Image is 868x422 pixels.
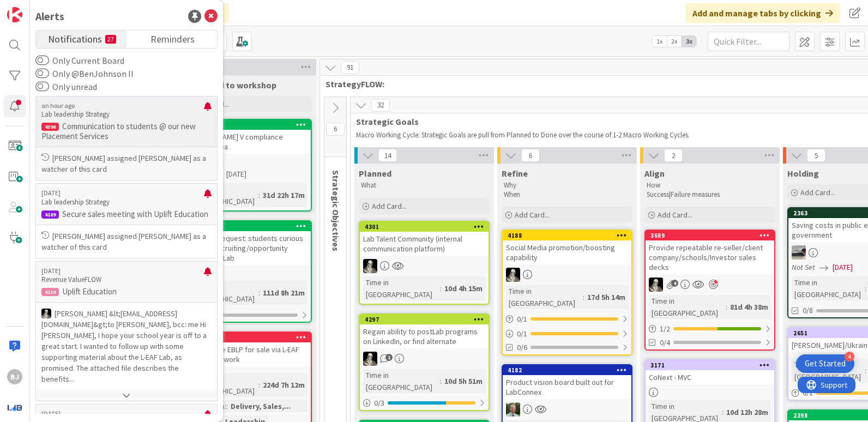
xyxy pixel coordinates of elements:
[182,333,311,366] div: 11Package the EBLP for sale via L-EAF reseller network
[644,168,665,179] span: Align
[360,315,489,348] div: 4297Regain ability to postLab programs on LinkedIn, or find alternate
[35,261,218,401] a: [DATE]Revenue ValueFLOW4110Uplift EducationWS[PERSON_NAME] &lt;[EMAIL_ADDRESS][DOMAIN_NAME]&gt;to...
[371,99,390,112] span: 32
[503,240,631,264] div: Social Media promotion/boosting capability
[506,268,520,282] img: WS
[515,210,550,220] span: Add Card...
[792,262,815,272] i: Not Set
[646,370,774,384] div: CoNext - MVC
[182,231,311,265] div: capability request: students curious to begin recruiting/opportunity posting via Lab
[258,287,260,299] span: :
[644,230,775,351] a: 3689Provide repeatable re-seller/client company/schools/Investor sales decksWSTime in [GEOGRAPHIC...
[41,123,59,131] div: 4396
[508,366,631,374] div: 4182
[649,278,663,292] img: WS
[187,334,311,341] div: 11
[330,170,341,251] span: Strategic Objectives
[182,120,311,130] div: 4102
[41,122,212,141] p: Communication to students @ our new Placement Services
[182,333,311,342] div: 11
[583,291,584,303] span: :
[41,102,204,110] p: an hour ago
[503,231,631,264] div: 4188Social Media promotion/boosting capability
[800,188,835,197] span: Add Card...
[503,231,631,240] div: 4188
[360,222,489,232] div: 4301
[35,68,49,79] button: Only @BenJohnson II
[365,316,489,323] div: 4297
[41,308,212,384] p: [PERSON_NAME] &lt;[EMAIL_ADDRESS][DOMAIN_NAME]&gt;to [PERSON_NAME], bcc: me Hi [PERSON_NAME], I h...
[504,190,630,199] p: When
[787,168,819,179] span: Holding
[503,365,631,399] div: 4182Product vision board built out for LabConnex
[363,352,377,366] img: WS
[48,31,102,46] span: Notifications
[708,32,789,51] input: Quick Filter...
[727,301,771,313] div: 81d 4h 38m
[650,361,774,369] div: 3171
[517,314,527,325] span: 0 / 1
[724,406,771,418] div: 10d 12h 28m
[41,197,204,207] p: Lab leadership Strategy
[41,189,204,197] p: [DATE]
[258,189,260,201] span: :
[506,402,520,417] img: SH
[359,221,490,305] a: 4301Lab Talent Community (internal communication platform)WSTime in [GEOGRAPHIC_DATA]:10d 4h 15m
[646,360,774,384] div: 3171CoNext - MVC
[360,352,489,366] div: WS
[503,402,631,417] div: SH
[502,230,632,355] a: 4188Social Media promotion/boosting capabilityWSTime in [GEOGRAPHIC_DATA]:17d 5h 14m0/10/10/6
[503,375,631,399] div: Product vision board built out for LabConnex
[517,342,527,353] span: 0/6
[726,301,727,313] span: :
[41,153,212,174] p: [PERSON_NAME] assigned [PERSON_NAME] as a watcher of this card
[7,7,22,22] img: Visit kanbanzone.com
[35,96,218,180] a: an hour agoLab leadership Strategy4396Communication to students @ our new Placement Services[PERS...
[105,35,116,44] small: 27
[35,80,97,93] label: Only unread
[187,121,311,129] div: 4102
[792,359,865,383] div: Time in [GEOGRAPHIC_DATA]
[646,231,774,274] div: 3689Provide repeatable re-seller/client company/schools/Investor sales decks
[360,396,489,410] div: 0/3
[182,221,311,265] div: 3645capability request: students curious to begin recruiting/opportunity posting via Lab
[35,67,134,80] label: Only @BenJohnson II
[378,149,397,162] span: 14
[503,327,631,341] div: 0/1
[41,287,212,297] p: Uplift Education
[647,190,773,199] p: Success|Failure measures
[260,379,308,391] div: 224d 7h 12m
[182,120,311,154] div: 4102[PERSON_NAME] V compliance website idea
[226,168,246,180] span: [DATE]
[442,282,485,294] div: 10d 4h 15m
[796,354,854,373] div: Open Get Started checklist, remaining modules: 4
[521,149,540,162] span: 6
[686,3,840,23] div: Add and manage tabs by clicking
[440,375,442,387] span: :
[23,2,50,15] span: Support
[722,406,724,418] span: :
[792,276,865,300] div: Time in [GEOGRAPHIC_DATA]
[41,231,212,252] p: [PERSON_NAME] assigned [PERSON_NAME] as a watcher of this card
[506,285,583,309] div: Time in [GEOGRAPHIC_DATA]
[182,221,311,231] div: 3645
[361,181,487,190] p: What
[792,245,806,260] img: jB
[41,288,59,296] div: 4110
[41,110,204,119] p: Lab leadership Strategy
[35,55,49,66] button: Only Current Board
[226,400,228,412] span: :
[360,259,489,273] div: WS
[374,397,384,409] span: 0 / 3
[803,305,813,316] span: 0/8
[504,181,630,190] p: Why
[228,400,293,412] div: Delivery, Sales,...
[442,375,485,387] div: 10d 5h 51m
[181,119,312,212] a: 4102[PERSON_NAME] V compliance website ideaNot Set[DATE]Time in [GEOGRAPHIC_DATA]:31d 22h 17m
[671,280,678,287] span: 4
[503,268,631,282] div: WS
[359,314,490,411] a: 4297Regain ability to postLab programs on LinkedIn, or find alternateWSTime in [GEOGRAPHIC_DATA]:...
[502,168,528,179] span: Refine
[35,81,49,92] button: Only unread
[41,410,204,418] p: [DATE]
